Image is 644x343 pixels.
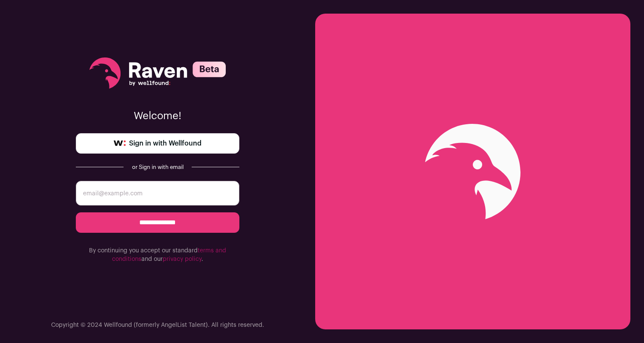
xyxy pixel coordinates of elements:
[112,248,226,262] a: terms and conditions
[129,138,201,149] span: Sign in with Wellfound
[114,140,126,146] img: wellfound-symbol-flush-black-fb3c872781a75f747ccb3a119075da62bfe97bd399995f84a933054e44a575c4.png
[76,246,239,263] p: By continuing you accept our standard and our .
[163,256,201,262] a: privacy policy
[76,133,239,154] a: Sign in with Wellfound
[51,321,264,329] p: Copyright © 2024 Wellfound (formerly AngelList Talent). All rights reserved.
[76,109,239,123] p: Welcome!
[130,164,185,171] div: or Sign in with email
[76,181,239,206] input: email@example.com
